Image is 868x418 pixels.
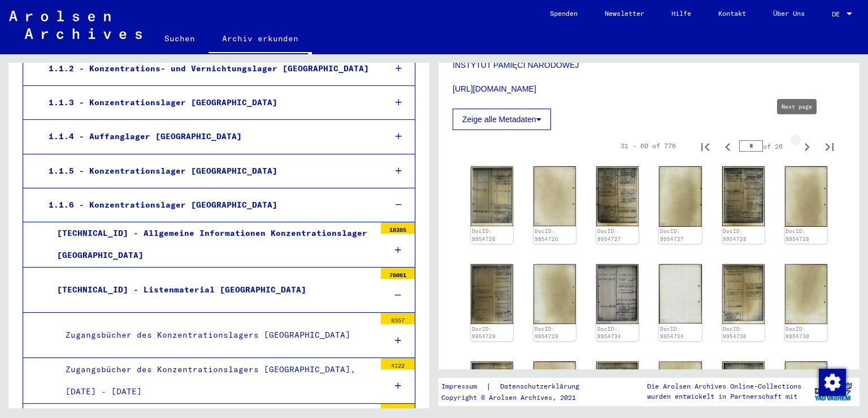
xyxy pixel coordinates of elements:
div: 76061 [381,268,415,279]
div: of 26 [739,141,796,152]
p: Die Arolsen Archives Online-Collections [647,381,801,391]
div: 1.1.6 - Konzentrationslager [GEOGRAPHIC_DATA] [40,194,376,216]
img: 002.jpg [785,264,827,324]
a: DocID: 9954734 [660,326,684,340]
div: 1.1.4 - Auffanglager [GEOGRAPHIC_DATA] [40,126,376,148]
img: 002.jpg [533,264,576,324]
img: 002.jpg [659,264,701,324]
a: DocID: 9954729 [472,326,496,340]
div: 4122 [381,358,415,369]
p: INSTYTUT PAMIĘCI NARODOWEJ [URL][DOMAIN_NAME] [453,48,845,95]
img: 001.jpg [596,264,639,324]
a: Impressum [441,381,486,393]
div: | [441,381,593,393]
div: 1.1.3 - Konzentrationslager [GEOGRAPHIC_DATA] [40,92,376,114]
span: DE [832,10,844,18]
button: Previous page [717,135,739,157]
a: DocID: 9954727 [597,228,621,242]
a: DocID: 9954726 [535,228,558,242]
img: 001.jpg [722,264,765,324]
a: DocID: 9954728 [785,228,809,242]
button: First page [694,135,717,157]
p: wurden entwickelt in Partnerschaft mit [647,391,801,402]
div: Zustimmung ändern [818,368,845,395]
img: 001.jpg [471,264,513,324]
img: 002.jpg [533,166,576,226]
a: DocID: 9954730 [785,326,809,340]
p: Copyright © Arolsen Archives, 2021 [441,393,593,403]
img: 001.jpg [722,166,765,226]
div: 31 – 60 of 776 [620,141,676,151]
div: 8357 [381,313,415,324]
a: DocID: 9954727 [660,228,684,242]
img: yv_logo.png [812,377,854,406]
img: 001.jpg [596,166,639,226]
a: DocID: 9954734 [597,326,621,340]
button: Zeige alle Metadaten [453,109,551,130]
a: DocID: 9954729 [535,326,558,340]
a: DocID: 9954726 [472,228,496,242]
img: 002.jpg [785,166,827,227]
a: Datenschutzerklärung [491,381,593,393]
div: 3886 [381,404,415,415]
button: Last page [818,135,841,157]
div: Zugangsbücher des Konzentrationslagers [GEOGRAPHIC_DATA] [57,324,375,346]
a: Suchen [151,25,209,52]
div: 18385 [381,222,415,234]
img: Arolsen_neg.svg [9,11,142,39]
a: DocID: 9954730 [723,326,747,340]
div: 1.1.5 - Konzentrationslager [GEOGRAPHIC_DATA] [40,160,376,182]
img: 001.jpg [471,166,513,226]
button: Next page [796,135,818,157]
div: 1.1.2 - Konzentrations- und Vernichtungslager [GEOGRAPHIC_DATA] [40,58,376,80]
a: DocID: 9954728 [723,228,747,242]
div: [TECHNICAL_ID] - Listenmaterial [GEOGRAPHIC_DATA] [49,279,375,301]
a: Archiv erkunden [209,25,312,54]
div: [TECHNICAL_ID] - Allgemeine Informationen Konzentrationslager [GEOGRAPHIC_DATA] [49,222,375,266]
img: 002.jpg [659,166,701,227]
div: Zugangsbücher des Konzentrationslagers [GEOGRAPHIC_DATA], [DATE] - [DATE] [57,359,375,403]
img: Zustimmung ändern [819,369,846,396]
